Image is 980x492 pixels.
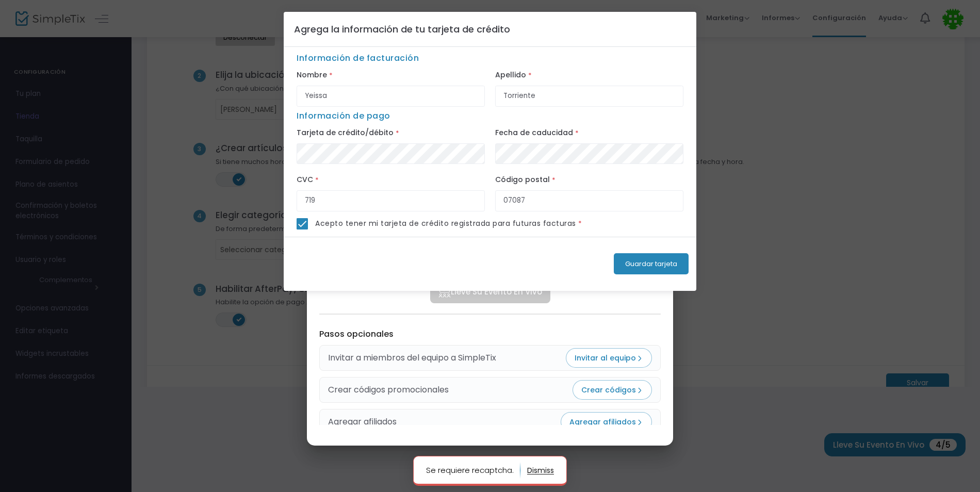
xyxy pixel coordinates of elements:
input: Apellido [495,86,683,107]
label: Nombre [297,68,327,83]
iframe: reCAPTCHA [296,244,452,284]
input: Ingrese el código postal [495,190,683,211]
span: Información de pago [297,110,390,122]
label: Apellido [495,68,526,83]
button: Guardar tarjeta [614,253,689,274]
span: Acepto tener mi tarjeta de crédito registrada para futuras facturas [315,218,576,229]
label: Fecha de caducidad [495,126,573,140]
span: Información de facturación [291,52,689,68]
span: Guardar tarjeta [625,259,677,269]
p: Se requiere recaptcha. [426,462,520,479]
label: Tarjeta de crédito/débito [297,126,394,140]
input: Nombre [297,86,485,107]
button: dismiss [527,462,554,479]
label: CVC [297,173,313,187]
input: Ingrese el número CVC [297,190,485,211]
h4: Agrega la información de tu tarjeta de crédito [294,22,510,36]
label: Código postal [495,173,550,187]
